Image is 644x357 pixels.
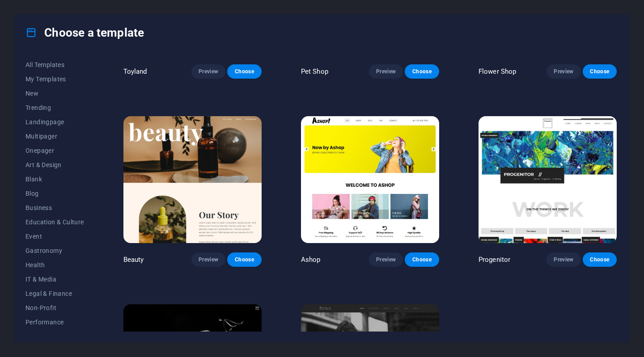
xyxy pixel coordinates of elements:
[25,329,84,344] button: Portfolio
[25,244,84,258] button: Gastronomy
[25,218,84,226] span: Education & Culture
[590,256,610,263] span: Choose
[123,116,262,244] img: Beauty
[25,90,84,97] span: New
[25,190,84,197] span: Blog
[554,256,573,263] span: Preview
[25,72,84,86] button: My Templates
[227,64,261,79] button: Choose
[25,86,84,101] button: New
[25,161,84,168] span: Art & Design
[301,255,321,264] p: Ashop
[590,68,610,75] span: Choose
[199,68,218,75] span: Preview
[25,58,84,72] button: All Templates
[25,201,84,215] button: Business
[369,64,403,79] button: Preview
[199,256,218,263] span: Preview
[234,256,254,263] span: Choose
[25,129,84,143] button: Multipager
[25,258,84,272] button: Health
[554,68,573,75] span: Preview
[25,290,84,297] span: Legal & Finance
[405,252,439,267] button: Choose
[25,186,84,201] button: Blog
[25,304,84,311] span: Non-Profit
[583,64,617,79] button: Choose
[191,64,225,79] button: Preview
[25,76,84,83] span: My Templates
[25,204,84,211] span: Business
[301,116,439,244] img: Ashop
[25,286,84,301] button: Legal & Finance
[25,133,84,140] span: Multipager
[25,104,84,111] span: Trending
[25,158,84,172] button: Art & Design
[583,252,617,267] button: Choose
[25,25,144,40] h4: Choose a template
[25,301,84,315] button: Non-Profit
[25,272,84,286] button: IT & Media
[123,255,144,264] p: Beauty
[301,67,328,76] p: Pet Shop
[376,68,396,75] span: Preview
[405,64,439,79] button: Choose
[376,256,396,263] span: Preview
[25,215,84,229] button: Education & Culture
[25,115,84,129] button: Landingpage
[479,116,617,244] img: Progenitor
[25,229,84,244] button: Event
[479,67,517,76] p: Flower Shop
[479,255,510,264] p: Progenitor
[25,233,84,240] span: Event
[25,315,84,329] button: Performance
[412,256,432,263] span: Choose
[369,252,403,267] button: Preview
[25,172,84,186] button: Blank
[547,64,580,79] button: Preview
[25,147,84,154] span: Onepager
[25,101,84,115] button: Trending
[227,252,261,267] button: Choose
[25,319,84,326] span: Performance
[25,118,84,126] span: Landingpage
[123,67,147,76] p: Toyland
[191,252,225,267] button: Preview
[25,261,84,269] span: Health
[25,276,84,283] span: IT & Media
[412,68,432,75] span: Choose
[234,68,254,75] span: Choose
[25,176,84,183] span: Blank
[547,252,580,267] button: Preview
[25,61,84,68] span: All Templates
[25,247,84,254] span: Gastronomy
[25,143,84,158] button: Onepager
